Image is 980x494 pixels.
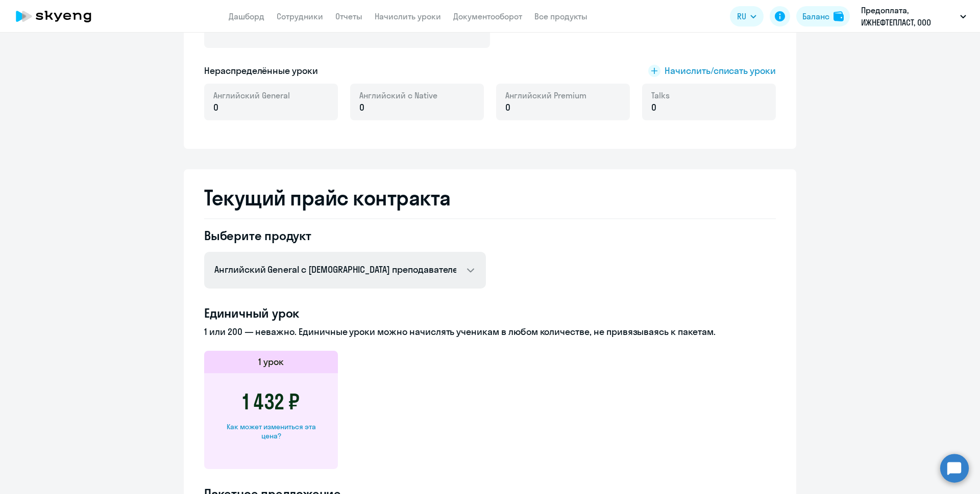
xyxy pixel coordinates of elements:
[242,389,300,414] h3: 1 432 ₽
[861,4,956,29] p: Предоплата, ИЖНЕФТЕПЛАСТ, ООО
[834,11,844,21] img: balance
[335,11,362,21] a: Отчеты
[505,90,586,101] span: Английский Premium
[204,186,776,210] h2: Текущий прайс контракта
[375,11,441,21] a: Начислить уроки
[359,101,364,114] span: 0
[204,227,486,244] h4: Выберите продукт
[665,64,776,77] span: Начислить/списать уроки
[220,422,322,440] div: Как может измениться эта цена?
[213,101,218,114] span: 0
[204,64,318,77] h5: Нераспределённые уроки
[802,10,829,22] div: Баланс
[359,90,437,101] span: Английский с Native
[730,6,764,27] button: RU
[204,325,776,339] p: 1 или 200 — неважно. Единичные уроки можно начислять ученикам в любом количестве, не привязываясь...
[453,11,522,21] a: Документооборот
[505,101,510,114] span: 0
[796,6,850,27] button: Балансbalance
[258,355,284,369] h5: 1 урок
[856,4,971,29] button: Предоплата, ИЖНЕФТЕПЛАСТ, ООО
[534,11,587,21] a: Все продукты
[651,90,670,101] span: Talks
[213,90,290,101] span: Английский General
[229,11,264,21] a: Дашборд
[204,305,776,321] h4: Единичный урок
[651,101,656,114] span: 0
[277,11,323,21] a: Сотрудники
[737,10,746,22] span: RU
